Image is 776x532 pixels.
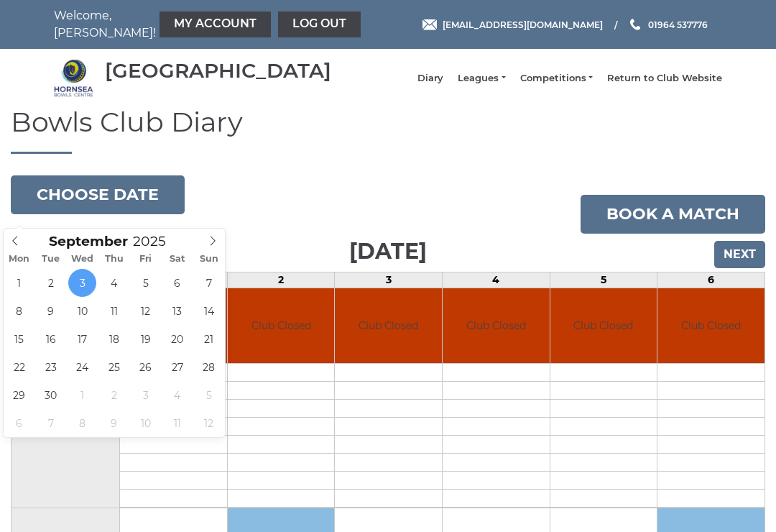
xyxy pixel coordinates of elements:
span: Sat [162,254,193,264]
td: Club Closed [657,288,765,364]
a: Book a match [581,195,765,234]
span: September 6, 2025 [163,269,191,297]
span: October 4, 2025 [163,381,191,409]
span: September 25, 2025 [100,353,128,381]
td: Club Closed [550,288,657,364]
span: September 30, 2025 [37,381,65,409]
td: 4 [443,272,550,288]
span: Scroll to increment [49,235,128,249]
span: [EMAIL_ADDRESS][DOMAIN_NAME] [443,19,603,29]
span: October 11, 2025 [163,409,191,437]
img: Hornsea Bowls Centre [54,58,93,98]
a: Return to Club Website [607,72,722,85]
td: 3 [335,272,443,288]
span: Tue [35,254,67,264]
span: Sun [193,254,225,264]
div: [GEOGRAPHIC_DATA] [105,60,331,82]
a: Log out [278,12,361,37]
span: October 9, 2025 [100,409,128,437]
span: September 5, 2025 [131,269,160,297]
span: September 28, 2025 [195,353,223,381]
span: Mon [4,254,35,264]
span: October 3, 2025 [131,381,160,409]
span: October 8, 2025 [68,409,96,437]
span: September 8, 2025 [5,297,33,325]
img: Email [422,19,437,30]
a: Competitions [520,72,593,85]
a: Email [EMAIL_ADDRESS][DOMAIN_NAME] [422,18,603,32]
span: September 4, 2025 [100,269,128,297]
span: September 11, 2025 [100,297,128,325]
span: October 7, 2025 [37,409,65,437]
input: Scroll to increment [128,233,184,249]
span: September 26, 2025 [131,353,160,381]
span: September 3, 2025 [68,269,96,297]
h1: Bowls Club Diary [11,107,765,154]
span: Fri [130,254,162,264]
td: Club Closed [335,288,442,364]
span: September 23, 2025 [37,353,65,381]
span: September 29, 2025 [5,381,33,409]
span: Wed [67,254,98,264]
span: October 5, 2025 [195,381,223,409]
button: Choose date [11,175,185,214]
td: Club Closed [228,288,335,364]
span: September 24, 2025 [68,353,96,381]
span: September 22, 2025 [5,353,33,381]
span: 01964 537776 [648,19,708,29]
span: September 15, 2025 [5,325,33,353]
nav: Welcome, [PERSON_NAME]! [54,7,320,42]
span: September 19, 2025 [131,325,160,353]
span: September 21, 2025 [195,325,223,353]
span: September 9, 2025 [37,297,65,325]
span: October 10, 2025 [131,409,160,437]
span: October 2, 2025 [100,381,128,409]
a: My Account [160,12,271,37]
span: September 17, 2025 [68,325,96,353]
span: September 2, 2025 [37,269,65,297]
span: September 13, 2025 [163,297,191,325]
span: October 6, 2025 [5,409,33,437]
span: October 12, 2025 [195,409,223,437]
span: October 1, 2025 [68,381,96,409]
span: September 10, 2025 [68,297,96,325]
a: Leagues [458,72,505,85]
span: September 1, 2025 [5,269,33,297]
span: September 7, 2025 [195,269,223,297]
span: September 12, 2025 [131,297,160,325]
span: September 18, 2025 [100,325,128,353]
td: Club Closed [443,288,550,364]
span: September 16, 2025 [37,325,65,353]
span: Thu [98,254,130,264]
td: 5 [550,272,657,288]
span: September 14, 2025 [195,297,223,325]
td: 2 [227,272,335,288]
td: 6 [657,272,765,288]
a: Diary [417,72,443,85]
span: September 20, 2025 [163,325,191,353]
span: September 27, 2025 [163,353,191,381]
input: Next [714,241,765,268]
a: Phone us 01964 537776 [628,18,708,32]
img: Phone us [630,19,640,30]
